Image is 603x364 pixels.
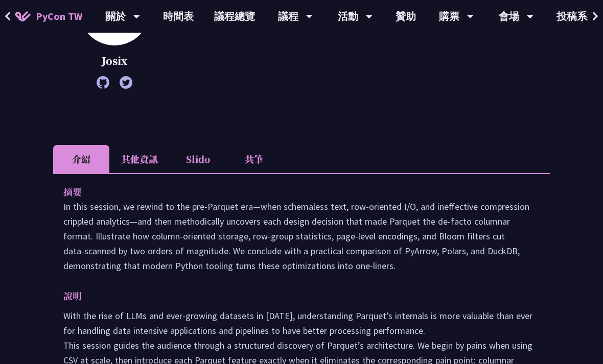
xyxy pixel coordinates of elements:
[170,145,226,173] li: Slido
[15,11,31,21] img: Home icon of PyCon TW 2025
[63,288,519,303] p: 說明
[36,9,82,24] span: PyCon TW
[226,145,282,173] li: 共筆
[109,145,170,173] li: 其他資訊
[63,199,540,273] p: In this session, we rewind to the pre‑Parquet era—when schemaless text, row‑oriented I/O, and ine...
[79,53,150,68] p: Josix
[53,145,109,173] li: 介紹
[5,4,92,29] a: PyCon TW
[63,184,519,199] p: 摘要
